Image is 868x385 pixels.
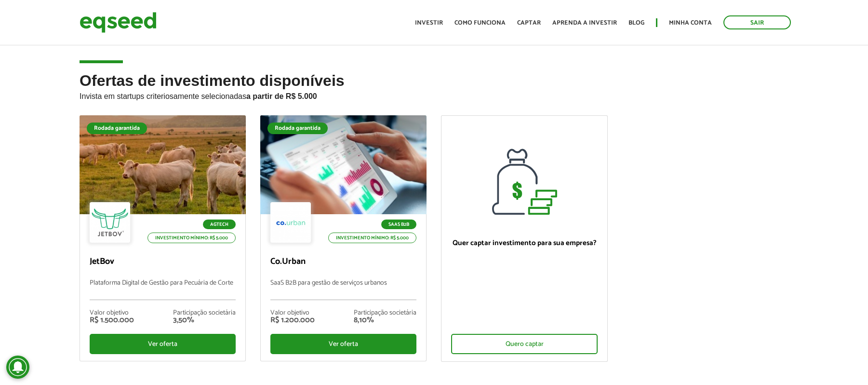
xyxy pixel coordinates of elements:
[723,15,791,29] a: Sair
[451,239,597,247] p: Quer captar investimento para sua empresa?
[354,316,416,324] div: 8,10%
[80,10,157,35] img: EqSeed
[451,334,597,354] div: Quero captar
[267,123,328,134] div: Rodada garantida
[80,89,788,101] p: Invista em startups criteriosamente selecionadas
[80,115,246,361] a: Rodada garantida Agtech Investimento mínimo: R$ 5.000 JetBov Plataforma Digital de Gestão para Pe...
[441,115,607,362] a: Quer captar investimento para sua empresa? Quero captar
[454,20,506,26] a: Como funciona
[246,92,317,100] strong: a partir de R$ 5.000
[90,316,134,324] div: R$ 1.500.000
[628,20,644,26] a: Blog
[90,310,134,316] div: Valor objetivo
[270,334,416,354] div: Ver oferta
[415,20,443,26] a: Investir
[328,233,416,243] p: Investimento mínimo: R$ 5.000
[90,257,236,267] p: JetBov
[260,115,427,361] a: Rodada garantida SaaS B2B Investimento mínimo: R$ 5.000 Co.Urban SaaS B2B para gestão de serviços...
[90,279,236,300] p: Plataforma Digital de Gestão para Pecuária de Corte
[87,123,147,134] div: Rodada garantida
[173,316,236,324] div: 3,50%
[173,310,236,316] div: Participação societária
[80,72,788,115] h2: Ofertas de investimento disponíveis
[669,20,712,26] a: Minha conta
[270,310,315,316] div: Valor objetivo
[147,233,236,243] p: Investimento mínimo: R$ 5.000
[203,220,236,229] p: Agtech
[270,316,315,324] div: R$ 1.200.000
[270,257,416,267] p: Co.Urban
[552,20,617,26] a: Aprenda a investir
[381,220,416,229] p: SaaS B2B
[517,20,541,26] a: Captar
[90,334,236,354] div: Ver oferta
[270,279,416,300] p: SaaS B2B para gestão de serviços urbanos
[354,310,416,316] div: Participação societária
